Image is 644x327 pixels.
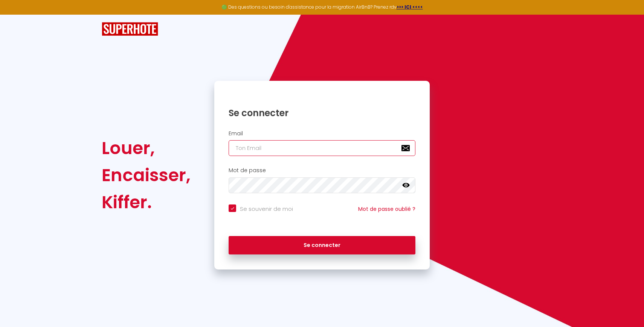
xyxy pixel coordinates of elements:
[229,140,415,156] input: Ton Email
[229,236,415,255] button: Se connecter
[397,4,423,10] a: >>> ICI <<<<
[102,22,158,36] img: SuperHote logo
[229,130,415,137] h2: Email
[358,205,415,213] a: Mot de passe oublié ?
[229,107,415,119] h1: Se connecter
[102,162,191,189] div: Encaisser,
[102,189,191,216] div: Kiffer.
[102,135,191,162] div: Louer,
[229,167,415,174] h2: Mot de passe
